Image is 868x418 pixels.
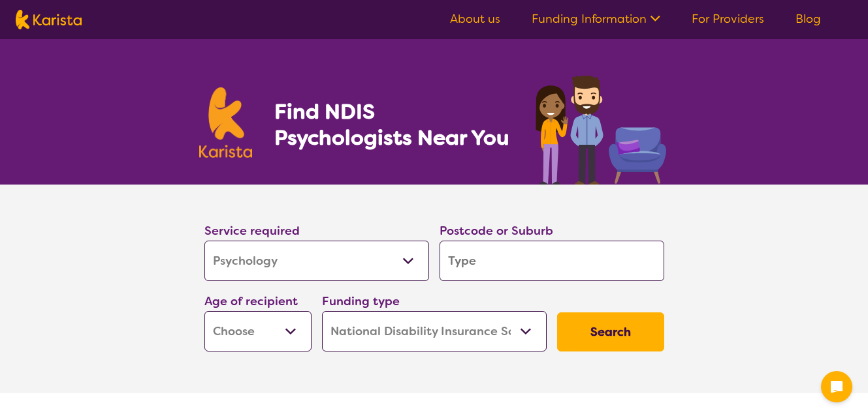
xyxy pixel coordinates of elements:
img: Karista logo [16,10,82,29]
button: Search [557,312,664,351]
input: Type [440,241,664,281]
a: About us [450,11,500,27]
label: Service required [204,223,300,239]
a: Funding Information [532,11,660,27]
label: Age of recipient [204,293,298,309]
h1: Find NDIS Psychologists Near You [274,98,516,151]
label: Funding type [322,293,400,309]
img: Karista logo [199,87,253,158]
a: For Providers [692,11,764,27]
label: Postcode or Suburb [440,223,553,239]
img: psychology [531,70,669,185]
a: Blog [796,11,821,27]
